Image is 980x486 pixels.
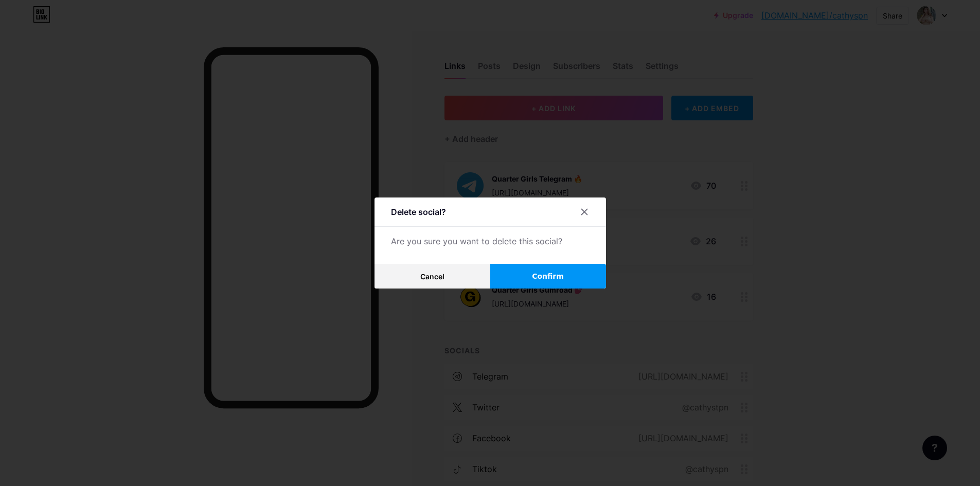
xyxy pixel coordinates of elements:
span: Confirm [532,271,564,282]
div: Delete social? [391,206,446,218]
div: Are you sure you want to delete this social? [391,235,590,247]
button: Cancel [375,264,490,289]
span: Cancel [420,272,444,281]
button: Confirm [490,264,606,289]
